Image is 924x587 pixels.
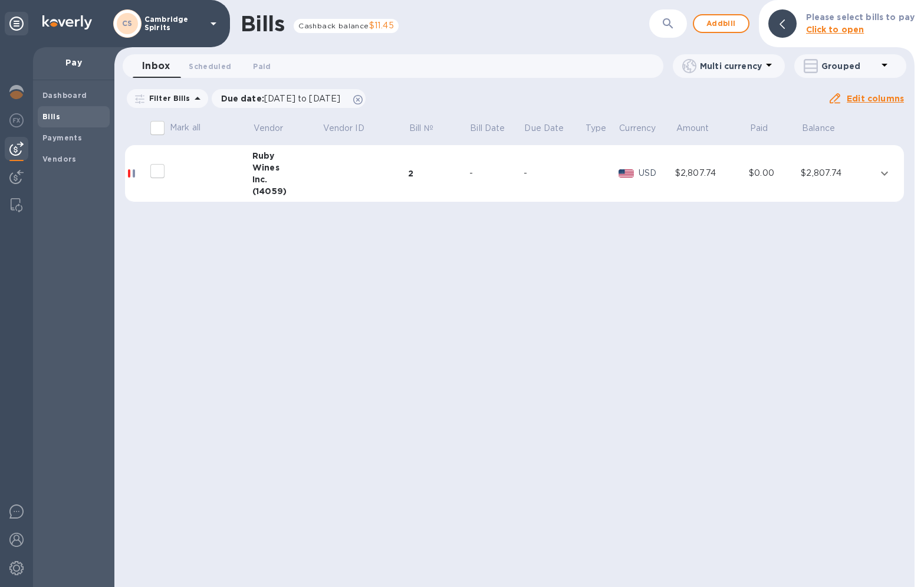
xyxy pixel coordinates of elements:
div: Unpin categories [5,12,28,35]
p: Filter Bills [144,93,190,103]
img: USD [619,169,634,178]
p: Vendor [254,122,284,135]
img: Foreign exchange [9,113,24,127]
b: Vendors [42,155,77,163]
span: Bill № [409,122,449,135]
span: Cashback balance [298,21,369,30]
span: Paid [253,60,271,73]
p: Paid [750,122,768,135]
div: Wines [252,162,322,173]
div: Due date:[DATE] to [DATE] [212,89,366,108]
button: expand row [876,165,893,182]
div: $2,807.74 [801,167,875,179]
div: - [524,167,585,179]
div: Ruby [252,150,322,162]
div: $2,807.74 [675,167,749,179]
span: Inbox [142,58,170,74]
span: [DATE] to [DATE] [264,94,340,103]
p: Multi currency [700,60,762,72]
p: Amount [676,122,709,135]
p: Due Date [524,122,564,135]
p: Currency [619,122,656,135]
p: Pay [42,57,105,68]
b: CS [122,19,133,28]
span: $11.45 [369,21,394,30]
b: Dashboard [42,91,87,100]
span: Add bill [703,17,739,31]
span: Balance [802,122,850,135]
div: $0.00 [749,167,801,179]
span: Vendor ID [323,122,380,135]
div: - [469,167,524,179]
h1: Bills [241,11,284,36]
p: Vendor ID [323,122,364,135]
div: 2 [408,168,469,179]
img: Logo [42,15,92,29]
p: Bill Date [470,122,505,135]
span: Vendor [254,122,299,135]
p: Due date : [221,93,347,104]
b: Click to open [806,25,864,34]
span: Paid [750,122,784,135]
div: (14059) [252,185,322,197]
span: Amount [676,122,725,135]
p: Type [586,122,607,135]
b: Bills [42,112,60,121]
button: Addbill [693,14,749,33]
p: Grouped [821,60,877,72]
b: Please select bills to pay [806,12,915,22]
u: Edit columns [847,94,904,103]
div: Inc. [252,173,322,185]
p: Balance [802,122,835,135]
p: Cambridge Spirits [144,15,203,32]
p: USD [639,167,675,179]
p: Mark all [170,122,200,134]
b: Payments [42,133,82,142]
p: Bill № [409,122,433,135]
span: Scheduled [189,60,231,73]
